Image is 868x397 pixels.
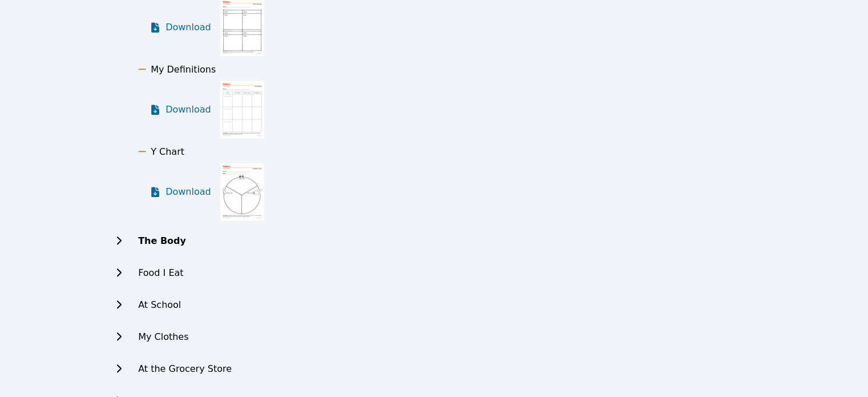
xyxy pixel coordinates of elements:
[138,362,232,376] h2: At the Grocery Store
[138,234,186,248] h2: The Body
[138,330,188,344] h2: My Clothes
[151,64,216,75] span: My Definitions
[165,185,211,199] span: Download
[138,266,183,280] h2: Food I Eat
[150,163,211,220] a: Download
[220,163,264,220] img: Y Chart
[165,21,211,34] span: Download
[220,81,264,138] img: My Definitions
[151,146,184,157] span: Y Chart
[138,298,181,312] h2: At School
[165,103,211,117] span: Download
[150,81,211,138] a: Download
